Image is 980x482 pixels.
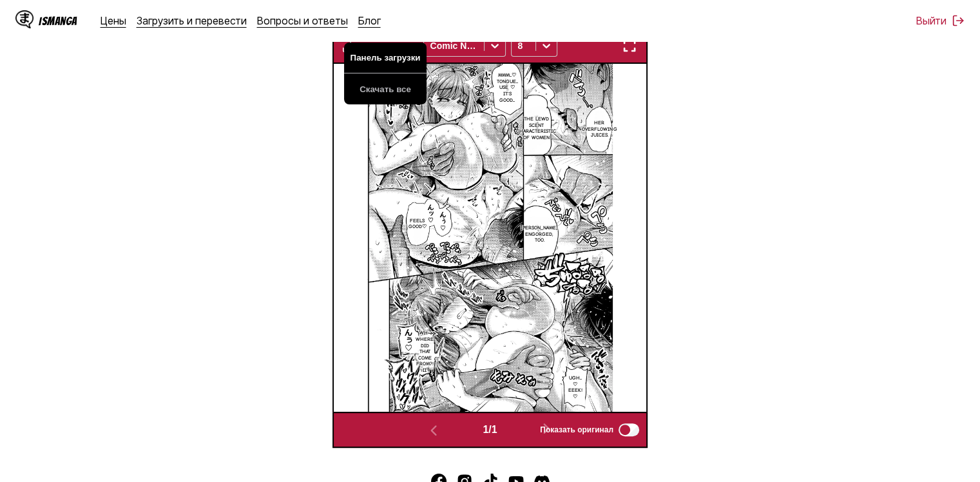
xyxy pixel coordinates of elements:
[492,70,522,106] p: Mmm...♡ Tongue... Use ♡ It's good...
[952,14,965,27] img: Sign out
[540,425,613,434] span: Показать оригинал
[622,38,637,53] img: Enter fullscreen
[518,222,561,246] p: [PERSON_NAME] engorged, too.
[367,64,613,411] img: Manga Panel
[514,113,559,143] p: The lewd scent characteristic of women
[101,14,126,27] a: Цены
[426,423,441,438] img: Previous page
[137,14,247,27] a: Загрузить и перевести
[15,10,34,28] img: IsManga Logo
[566,372,585,402] p: Ugh... ♡ Eeek! ♡
[483,424,497,436] span: 1 / 1
[413,327,436,376] p: Wh-Where did that come from?! Ii
[257,14,348,27] a: Вопросы и ответы
[343,38,358,53] img: Download translated images
[15,10,101,31] a: IsManga LogoIsManga
[344,73,427,104] button: Скачать все
[619,423,639,436] input: Показать оригинал
[39,15,77,27] div: IsManga
[406,215,429,233] p: Feels good♡
[916,14,965,27] button: Выйти
[344,43,427,73] button: Панель загрузки
[579,117,619,141] p: Her overflowing juices.
[358,14,381,27] a: Блог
